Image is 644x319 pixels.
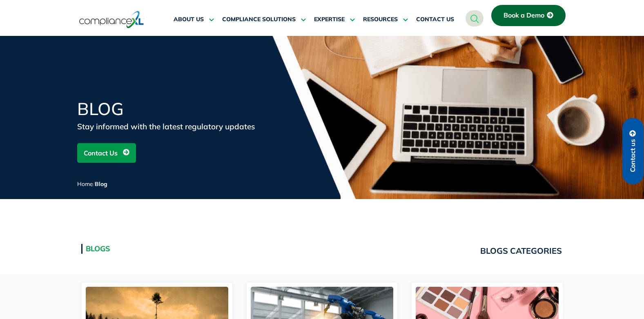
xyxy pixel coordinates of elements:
[504,12,544,19] span: Book a Demo
[77,180,93,188] a: Home
[174,16,204,23] span: ABOUT US
[363,16,398,23] span: RESOURCES
[77,121,273,132] div: Stay informed with the latest regulatory updates
[622,118,644,184] a: Contact us
[77,143,136,163] a: Contact Us
[77,100,273,117] h1: Blog
[629,139,637,172] span: Contact us
[86,244,318,254] h2: Blogs
[222,16,296,23] span: COMPLIANCE SOLUTIONS
[363,10,408,29] a: RESOURCES
[314,10,355,29] a: EXPERTISE
[416,10,454,29] a: CONTACT US
[174,10,214,29] a: ABOUT US
[475,240,567,262] a: BLOGS CATEGORIES
[222,10,306,29] a: COMPLIANCE SOLUTIONS
[84,145,118,161] span: Contact Us
[466,10,484,27] a: navsearch-button
[95,180,107,188] span: Blog
[416,16,454,23] span: CONTACT US
[491,5,566,26] a: Book a Demo
[77,180,107,188] span: /
[79,10,144,29] img: logo-one.svg
[314,16,345,23] span: EXPERTISE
